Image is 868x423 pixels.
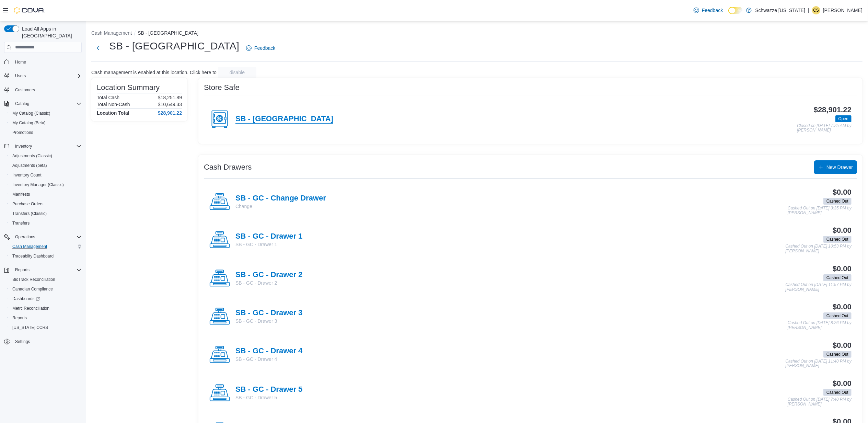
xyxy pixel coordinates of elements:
[12,337,82,346] span: Settings
[7,199,84,209] button: Purchase Orders
[10,171,82,179] span: Inventory Count
[826,236,848,242] span: Cashed Out
[1,232,84,242] button: Operations
[235,356,302,363] p: SB - GC - Drawer 4
[10,209,82,218] span: Transfers (Classic)
[235,194,326,203] h4: SB - GC - Change Drawer
[10,152,82,160] span: Adjustments (Classic)
[10,219,82,227] span: Transfers
[4,54,82,365] nav: Complex example
[788,206,852,215] p: Cashed Out on [DATE] 3:35 PM by [PERSON_NAME]
[10,242,50,251] a: Cash Management
[755,6,805,14] p: Schwazze [US_STATE]
[15,267,30,273] span: Reports
[826,275,848,281] span: Cashed Out
[702,7,723,14] span: Feedback
[10,200,46,208] a: Purchase Orders
[812,6,820,14] div: Clay Strickland
[10,161,50,170] a: Adjustments (beta)
[12,85,82,94] span: Customers
[12,296,40,301] span: Dashboards
[10,119,48,127] a: My Catalog (Beta)
[12,286,53,292] span: Canadian Compliance
[91,30,132,36] button: Cash Management
[788,321,852,330] p: Cashed Out on [DATE] 8:26 PM by [PERSON_NAME]
[235,115,333,124] h4: SB - [GEOGRAPHIC_DATA]
[833,265,852,273] h3: $0.00
[10,190,33,198] a: Manifests
[12,86,38,94] a: Customers
[833,379,852,388] h3: $0.00
[15,234,35,240] span: Operations
[823,389,852,396] span: Cashed Out
[97,83,160,92] h3: Location Summary
[785,244,852,253] p: Cashed Out on [DATE] 10:53 PM by [PERSON_NAME]
[235,271,302,279] h4: SB - GC - Drawer 2
[691,3,726,17] a: Feedback
[7,284,84,294] button: Canadian Compliance
[97,102,130,107] h6: Total Non-Cash
[813,6,819,14] span: CS
[12,201,44,207] span: Purchase Orders
[158,95,182,100] p: $18,251.89
[97,95,119,100] h6: Total Cash
[243,41,278,55] a: Feedback
[826,164,853,171] span: New Drawer
[10,285,82,293] span: Canadian Compliance
[1,99,84,108] button: Catalog
[12,233,82,241] span: Operations
[823,6,863,14] p: [PERSON_NAME]
[97,110,129,116] h4: Location Total
[10,200,82,208] span: Purchase Orders
[235,318,302,324] p: SB - GC - Drawer 3
[823,236,852,243] span: Cashed Out
[823,312,852,319] span: Cashed Out
[1,265,84,275] button: Reports
[15,73,26,79] span: Users
[10,181,82,189] span: Inventory Manager (Classic)
[12,130,33,135] span: Promotions
[91,41,105,55] button: Next
[158,102,182,107] p: $10,649.33
[235,203,326,210] p: Change
[7,251,84,261] button: Traceabilty Dashboard
[91,70,217,75] p: Cash management is enabled at this location. Click here to
[785,359,852,368] p: Cashed Out on [DATE] 11:40 PM by [PERSON_NAME]
[833,188,852,196] h3: $0.00
[826,389,848,396] span: Cashed Out
[235,385,302,394] h4: SB - GC - Drawer 5
[10,295,43,303] a: Dashboards
[19,25,82,39] span: Load All Apps in [GEOGRAPHIC_DATA]
[10,323,51,332] a: [US_STATE] CCRS
[10,314,82,322] span: Reports
[12,233,38,241] button: Operations
[1,141,84,151] button: Inventory
[835,115,852,122] span: Open
[826,313,848,319] span: Cashed Out
[1,336,84,346] button: Settings
[12,120,46,126] span: My Catalog (Beta)
[235,347,302,356] h4: SB - GC - Drawer 4
[728,14,729,14] span: Dark Mode
[7,209,84,218] button: Transfers (Classic)
[138,30,198,36] button: SB - [GEOGRAPHIC_DATA]
[10,181,67,189] a: Inventory Manager (Classic)
[823,274,852,281] span: Cashed Out
[235,309,302,318] h4: SB - GC - Drawer 3
[823,198,852,205] span: Cashed Out
[12,172,42,178] span: Inventory Count
[12,72,28,80] button: Users
[12,142,35,150] button: Inventory
[10,252,56,260] a: Traceabilty Dashboard
[15,339,30,344] span: Settings
[826,198,848,204] span: Cashed Out
[10,109,53,117] a: My Catalog (Classic)
[235,232,302,241] h4: SB - GC - Drawer 1
[10,190,82,198] span: Manifests
[10,152,55,160] a: Adjustments (Classic)
[838,116,848,122] span: Open
[12,163,47,168] span: Adjustments (beta)
[10,242,82,251] span: Cash Management
[10,209,49,218] a: Transfers (Classic)
[12,182,64,187] span: Inventory Manager (Classic)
